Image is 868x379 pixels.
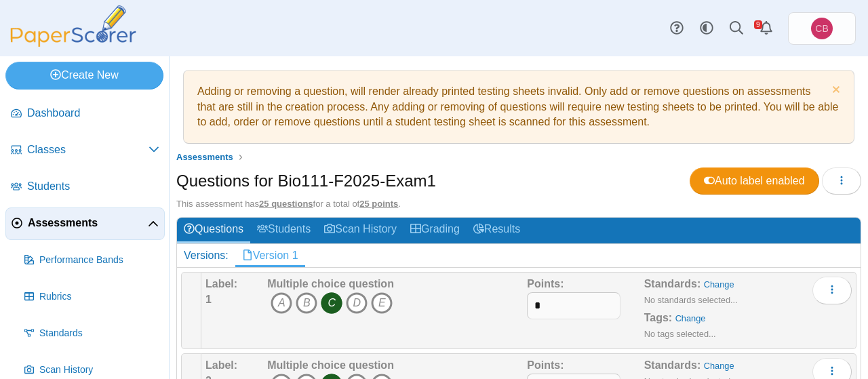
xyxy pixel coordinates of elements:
[5,98,165,130] a: Dashboard
[644,312,672,323] b: Tags:
[39,290,159,304] span: Rubrics
[751,14,781,43] a: Alerts
[5,5,141,47] img: PaperScorer
[829,84,840,98] a: Dismiss notice
[675,313,706,323] a: Change
[176,169,436,193] h1: Questions for Bio111-F2025-Exam1
[296,292,317,314] i: B
[205,294,212,305] b: 1
[403,218,467,243] a: Grading
[19,281,165,313] a: Rubrics
[177,218,250,243] a: Questions
[5,37,141,49] a: PaperScorer
[28,216,148,231] span: Assessments
[644,295,738,305] small: No standards selected...
[371,292,393,314] i: E
[5,134,165,167] a: Classes
[235,244,305,267] a: Version 1
[704,279,734,290] a: Change
[527,278,564,290] b: Points:
[176,198,861,210] div: This assessment has for a total of .
[19,244,165,277] a: Performance Bands
[39,254,159,267] span: Performance Bands
[321,292,342,314] i: C
[5,207,165,240] a: Assessments
[5,171,165,203] a: Students
[788,12,856,45] a: Canisius Biology
[812,277,852,304] button: More options
[5,62,163,89] a: Create New
[359,199,398,209] u: 25 points
[176,152,233,162] span: Assessments
[205,278,237,290] b: Label:
[39,327,159,340] span: Standards
[27,106,159,121] span: Dashboard
[267,278,394,290] b: Multiple choice question
[19,317,165,350] a: Standards
[527,359,564,371] b: Points:
[177,244,235,267] div: Versions:
[205,359,237,371] b: Label:
[704,361,734,371] a: Change
[346,292,368,314] i: D
[250,218,317,243] a: Students
[815,24,828,33] span: Canisius Biology
[191,77,847,136] div: Adding or removing a question, will render already printed testing sheets invalid. Only add or re...
[173,149,237,166] a: Assessments
[271,292,292,314] i: A
[259,199,313,209] u: 25 questions
[27,142,149,157] span: Classes
[690,167,819,195] a: Auto label enabled
[644,359,701,371] b: Standards:
[27,179,159,194] span: Students
[267,359,394,371] b: Multiple choice question
[317,218,403,243] a: Scan History
[644,329,716,339] small: No tags selected...
[644,278,701,290] b: Standards:
[704,175,805,186] span: Auto label enabled
[39,363,159,377] span: Scan History
[811,18,833,39] span: Canisius Biology
[467,218,527,243] a: Results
